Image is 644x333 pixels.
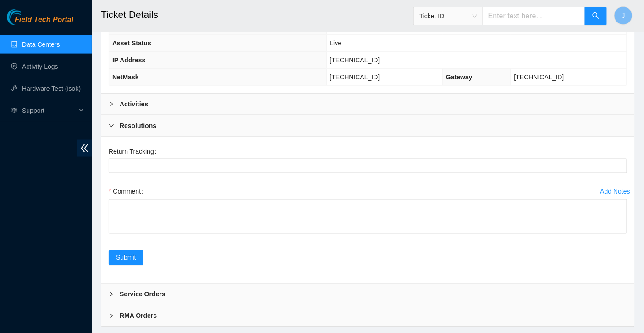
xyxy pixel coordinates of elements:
[446,73,473,81] span: Gateway
[7,9,46,25] img: Akamai Technologies
[330,73,380,81] span: [TECHNICAL_ID]
[112,39,151,47] span: Asset Status
[22,101,76,120] span: Support
[120,121,156,131] b: Resolutions
[514,73,564,81] span: [TECHNICAL_ID]
[109,250,143,265] button: Submit
[120,311,157,321] b: RMA Orders
[112,56,145,64] span: IP Address
[330,56,380,64] span: [TECHNICAL_ID]
[109,159,627,173] input: Return Tracking
[22,63,58,70] a: Activity Logs
[109,199,627,234] textarea: Comment
[585,7,607,25] button: search
[109,313,114,319] span: right
[112,73,139,81] span: NetMask
[116,253,136,263] span: Submit
[101,305,634,327] div: RMA Orders
[15,16,73,24] span: Field Tech Portal
[7,17,73,28] a: Akamai TechnologiesField Tech Portal
[600,189,630,195] div: Add Notes
[109,144,160,159] label: Return Tracking
[101,115,634,136] div: Resolutions
[614,6,633,25] button: J
[109,292,114,297] span: right
[77,140,92,157] span: double-left
[330,39,342,47] span: Live
[101,94,634,115] div: Activities
[22,85,81,92] a: Hardware Test (isok)
[419,9,477,23] span: Ticket ID
[101,284,634,305] div: Service Orders
[11,107,17,114] span: read
[109,123,114,128] span: right
[592,12,600,21] span: search
[622,10,625,22] span: J
[600,184,631,199] button: Add Notes
[483,7,585,25] input: Enter text here...
[120,289,165,300] b: Service Orders
[109,101,114,107] span: right
[109,184,147,199] label: Comment
[22,41,60,48] a: Data Centers
[120,99,148,109] b: Activities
